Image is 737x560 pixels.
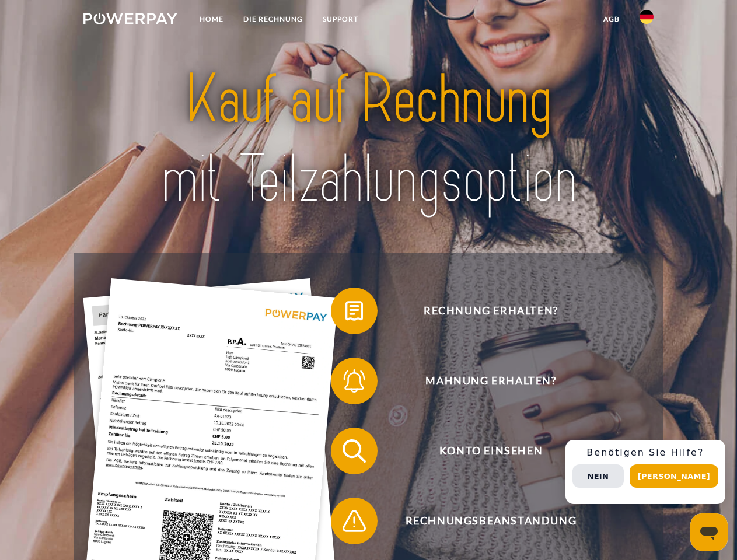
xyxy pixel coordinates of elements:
span: Konto einsehen [348,428,634,474]
img: qb_search.svg [340,436,369,466]
img: qb_bell.svg [340,366,369,395]
button: Mahnung erhalten? [331,358,634,404]
button: Nein [572,464,624,488]
img: qb_bill.svg [340,296,369,325]
img: logo-powerpay-white.svg [83,13,177,24]
a: agb [593,9,630,30]
button: [PERSON_NAME] [630,464,718,488]
button: Konto einsehen [331,428,634,474]
a: SUPPORT [313,9,368,30]
div: Schnellhilfe [565,440,725,504]
span: Rechnung erhalten? [348,288,634,334]
a: DIE RECHNUNG [233,9,313,30]
img: title-powerpay_de.svg [111,56,626,223]
button: Rechnung erhalten? [331,288,634,334]
span: Mahnung erhalten? [348,358,634,404]
span: Rechnungsbeanstandung [348,498,634,544]
img: de [640,10,654,24]
button: Rechnungsbeanstandung [331,498,634,544]
img: qb_warning.svg [340,506,369,535]
iframe: Schaltfläche zum Öffnen des Messaging-Fensters [690,513,728,551]
a: Home [190,9,233,30]
h3: Benötigen Sie Hilfe? [572,447,718,459]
